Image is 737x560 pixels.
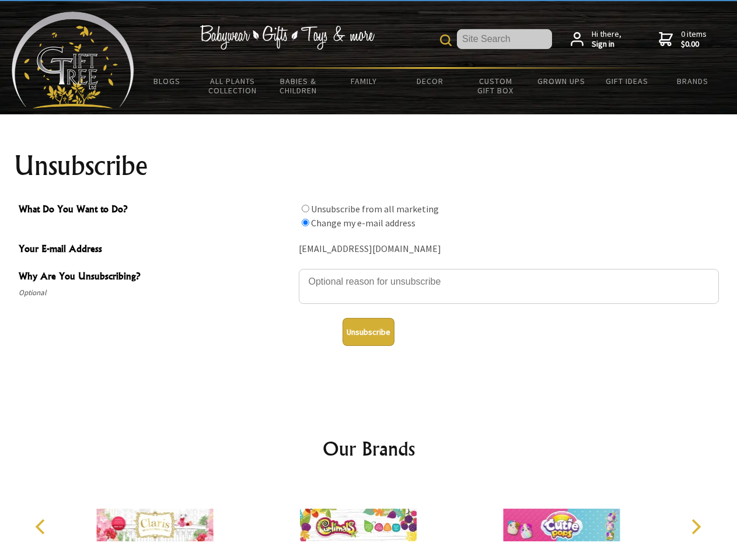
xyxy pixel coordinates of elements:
[343,318,394,346] button: Unsubscribe
[683,514,708,540] button: Next
[660,69,726,93] a: Brands
[302,219,309,226] input: What Do You Want to Do?
[331,69,397,93] a: Family
[19,242,293,258] span: Your E-mail Address
[681,39,707,50] strong: $0.00
[440,34,452,46] img: product search
[29,514,55,540] button: Previous
[302,205,309,212] input: What Do You Want to Do?
[594,69,660,93] a: Gift Ideas
[200,25,375,50] img: Babywear - Gifts - Toys & more
[134,69,200,93] a: BLOGS
[23,435,714,463] h2: Our Brands
[571,29,621,50] a: Hi there,Sign in
[14,152,724,180] h1: Unsubscribe
[12,12,134,108] img: Babyware - Gifts - Toys and more...
[659,29,707,50] a: 0 items$0.00
[299,269,719,304] textarea: Why Are You Unsubscribing?
[19,286,293,300] span: Optional
[200,69,266,103] a: All Plants Collection
[299,240,719,258] div: [EMAIL_ADDRESS][DOMAIN_NAME]
[592,39,621,50] strong: Sign in
[592,29,621,50] span: Hi there,
[266,69,331,103] a: Babies & Children
[457,29,552,49] input: Site Search
[311,203,439,215] label: Unsubscribe from all marketing
[311,217,415,229] label: Change my e-mail address
[528,69,594,93] a: Grown Ups
[681,29,707,50] span: 0 items
[397,69,463,93] a: Decor
[19,202,293,219] span: What Do You Want to Do?
[463,69,529,103] a: Custom Gift Box
[19,269,293,286] span: Why Are You Unsubscribing?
